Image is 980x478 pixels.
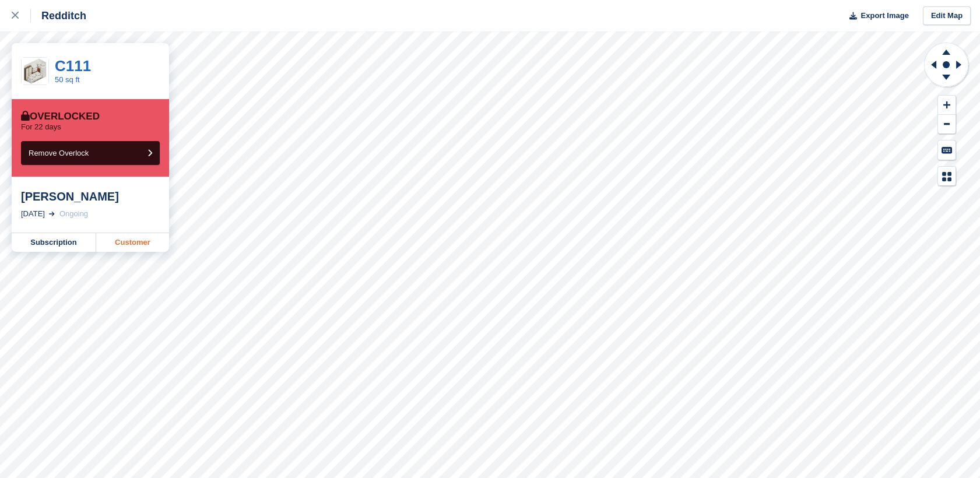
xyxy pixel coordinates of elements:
[21,189,160,203] div: [PERSON_NAME]
[49,212,55,216] img: arrow-right-light-icn-cde0832a797a2874e46488d9cf13f60e5c3a73dbe684e267c42b8395dfbc2abf.svg
[938,115,956,134] button: Zoom Out
[21,141,160,165] button: Remove Overlock
[21,122,61,132] p: For 22 days
[12,233,96,252] a: Subscription
[21,111,100,122] div: Overlocked
[55,57,91,75] a: C111
[860,10,908,22] span: Export Image
[938,96,956,115] button: Zoom In
[31,9,86,23] div: Redditch
[923,6,971,26] a: Edit Map
[29,149,89,157] span: Remove Overlock
[59,208,88,220] div: Ongoing
[938,167,956,186] button: Map Legend
[938,140,956,160] button: Keyboard Shortcuts
[55,75,80,84] a: 50 sq ft
[842,6,909,26] button: Export Image
[22,58,48,85] img: 50sqft%20web.jpg
[96,233,169,252] a: Customer
[21,208,45,220] div: [DATE]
